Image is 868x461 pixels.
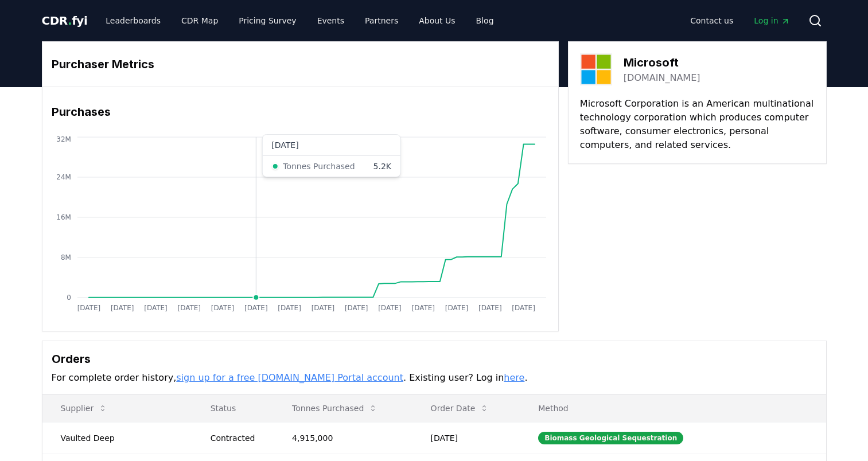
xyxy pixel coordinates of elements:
[67,294,71,302] tspan: 0
[244,304,268,312] tspan: [DATE]
[283,397,387,420] button: Tonnes Purchased
[229,10,305,31] a: Pricing Survey
[411,304,435,312] tspan: [DATE]
[42,13,88,29] a: CDR.fyi
[378,304,402,312] tspan: [DATE]
[278,304,301,312] tspan: [DATE]
[52,397,117,420] button: Supplier
[478,304,502,312] tspan: [DATE]
[211,432,264,444] div: Contracted
[177,304,201,312] tspan: [DATE]
[504,372,524,383] a: here
[52,56,549,73] h3: Purchaser Metrics
[56,213,71,221] tspan: 16M
[410,10,464,31] a: About Us
[274,422,412,454] td: 4,915,000
[681,10,799,31] nav: Main
[110,304,134,312] tspan: [DATE]
[624,71,700,85] a: [DOMAIN_NAME]
[356,10,407,31] a: Partners
[580,97,815,152] p: Microsoft Corporation is an American multinational technology corporation which produces computer...
[311,304,334,312] tspan: [DATE]
[308,10,353,31] a: Events
[201,403,264,414] p: Status
[345,304,368,312] tspan: [DATE]
[681,10,742,31] a: Contact us
[52,350,817,368] h3: Orders
[42,422,192,454] td: Vaulted Deep
[412,422,520,454] td: [DATE]
[422,397,499,420] button: Order Date
[745,10,799,31] a: Log in
[52,371,817,385] p: For complete order history, . Existing user? Log in .
[52,103,549,120] h3: Purchases
[624,54,700,71] h3: Microsoft
[60,253,71,261] tspan: 8M
[176,372,403,383] a: sign up for a free [DOMAIN_NAME] Portal account
[211,304,234,312] tspan: [DATE]
[529,403,816,414] p: Method
[580,53,612,85] img: Microsoft-logo
[512,304,535,312] tspan: [DATE]
[96,10,503,31] nav: Main
[42,14,88,28] span: CDR fyi
[77,304,100,312] tspan: [DATE]
[754,15,789,26] span: Log in
[68,14,72,28] span: .
[467,10,503,31] a: Blog
[144,304,168,312] tspan: [DATE]
[56,135,71,143] tspan: 32M
[172,10,227,31] a: CDR Map
[96,10,170,31] a: Leaderboards
[538,432,683,444] div: Biomass Geological Sequestration
[56,173,71,181] tspan: 24M
[445,304,469,312] tspan: [DATE]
